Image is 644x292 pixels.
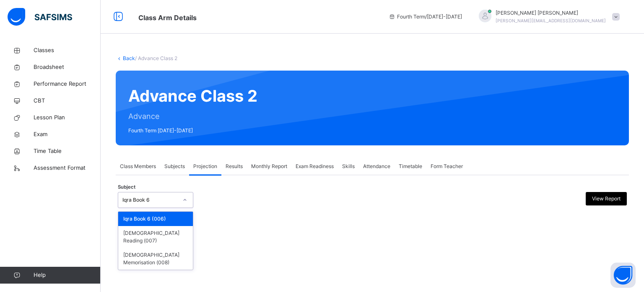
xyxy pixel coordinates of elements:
div: Iqra Book 6 (006) [118,212,193,226]
img: safsims [8,8,72,26]
span: [PERSON_NAME] [PERSON_NAME] [496,9,606,17]
button: Open asap [610,263,636,288]
span: Class Members [120,163,156,170]
div: Iqra Book 6 [122,196,178,204]
span: [PERSON_NAME][EMAIL_ADDRESS][DOMAIN_NAME] [496,18,606,23]
span: Exam [34,130,101,139]
span: Form Teacher [431,163,463,170]
span: Exam Readiness [296,163,334,170]
span: CBT [34,97,101,105]
span: View Report [592,195,621,203]
span: Broadsheet [34,63,101,71]
span: Time Table [34,147,101,155]
span: Results [226,163,243,170]
span: Timetable [399,163,422,170]
div: [DEMOGRAPHIC_DATA] Memorisation (008) [118,248,193,270]
span: Attendance [363,163,390,170]
span: Class Arm Details [138,13,197,22]
span: Subject [118,184,135,191]
span: Help [34,271,100,279]
span: Monthly Report [251,163,287,170]
div: [DEMOGRAPHIC_DATA] Reading (007) [118,226,193,248]
span: Projection [193,163,217,170]
span: session/term information [389,13,462,21]
span: Performance Report [34,80,101,88]
span: Lesson Plan [34,113,101,122]
div: Hafiz IbrahimAli [470,9,624,24]
span: Assessment Format [34,164,101,172]
span: Classes [34,46,101,55]
span: Skills [342,163,355,170]
span: Subjects [164,163,185,170]
span: / Advance Class 2 [135,55,177,61]
a: Back [123,55,135,61]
